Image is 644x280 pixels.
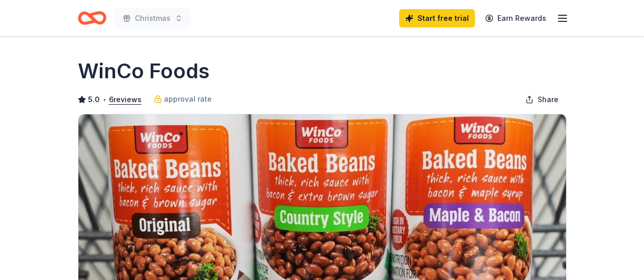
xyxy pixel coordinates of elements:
span: approval rate [164,93,212,105]
span: Share [538,94,558,106]
a: Earn Rewards [479,9,552,27]
button: 6reviews [109,94,142,106]
button: Share [517,89,567,110]
span: • [102,96,106,104]
a: Home [78,6,106,30]
h1: WinCo Foods [78,57,210,85]
a: approval rate [154,93,212,105]
a: Start free trial [399,9,475,27]
span: Christmas [135,12,171,24]
button: Christmas [115,8,191,28]
span: 5.0 [88,94,100,106]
